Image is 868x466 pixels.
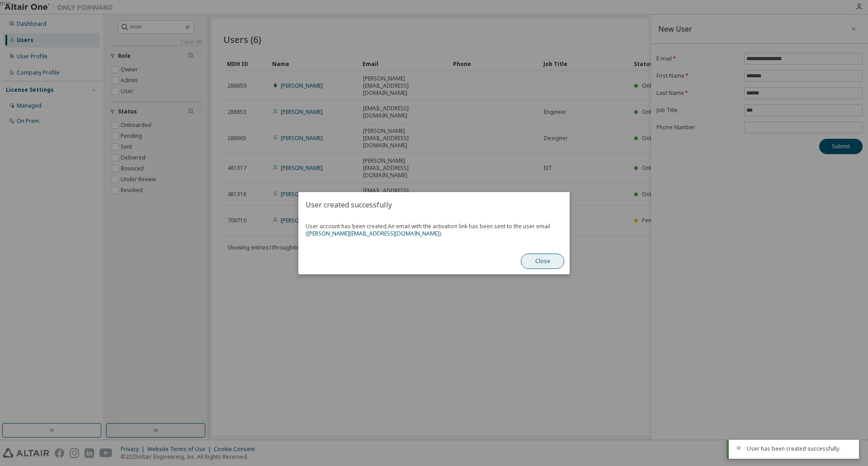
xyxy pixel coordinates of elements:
[747,445,852,452] div: User has been created successfully.
[306,222,550,237] span: User account has been created.
[307,230,439,237] a: [PERSON_NAME][EMAIL_ADDRESS][DOMAIN_NAME]
[306,222,550,237] span: An email with the activation link has been sent to the user email ( ).
[521,254,564,269] button: Close
[298,192,570,217] h2: User created successfully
